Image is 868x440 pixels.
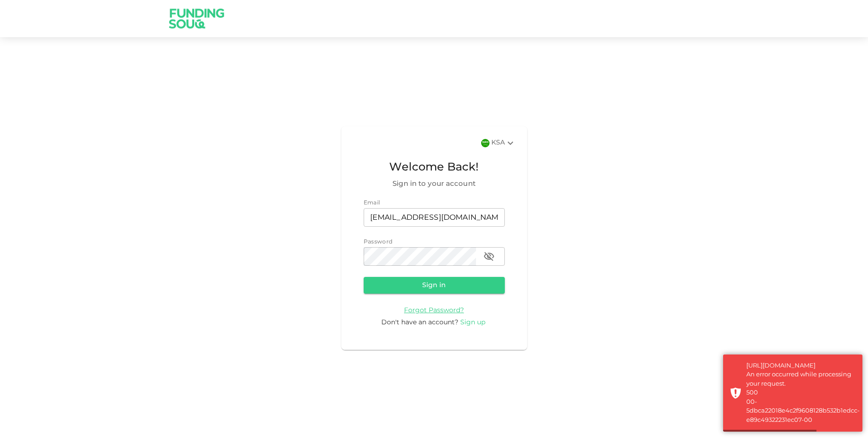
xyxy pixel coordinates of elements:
input: password [364,247,476,266]
input: email [364,208,505,227]
img: flag-sa.b9a346574cdc8950dd34b50780441f57.svg [481,139,489,147]
span: Sign up [460,319,485,326]
button: Sign in [364,277,505,294]
a: Forgot Password? [404,307,464,314]
span: Sign in to your account [364,178,505,190]
div: [URL][DOMAIN_NAME] An error occurred while processing your request. 500 00-5dbca22018e4c2f9608128... [746,361,855,425]
span: Welcome Back! [364,159,505,177]
span: Password [364,239,393,245]
span: Don't have an account? [381,319,458,326]
div: KSA [491,138,516,149]
span: Email [364,200,380,206]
